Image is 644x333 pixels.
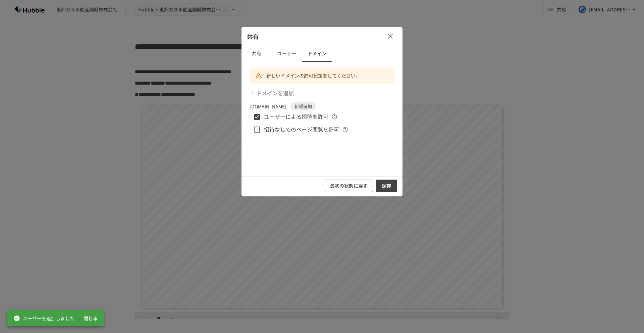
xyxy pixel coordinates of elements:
[248,86,297,100] button: ドメインを追加
[272,46,302,62] button: ユーザー
[302,46,332,62] button: ドメイン
[376,180,397,192] button: 保存
[264,125,339,134] span: 招待なしでのページ閲覧を許可
[80,312,101,325] button: 閉じる
[13,312,74,324] div: ユーザーを追加しました
[266,69,360,82] div: 新しいドメインの許可設定をしてください。
[241,27,402,46] div: 共有
[290,103,316,110] span: 新規追加
[264,112,328,121] span: ユーザーによる招待を許可
[325,180,373,192] button: 最初の状態に戻す
[241,46,272,62] button: 共有
[250,103,286,110] p: [DOMAIN_NAME]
